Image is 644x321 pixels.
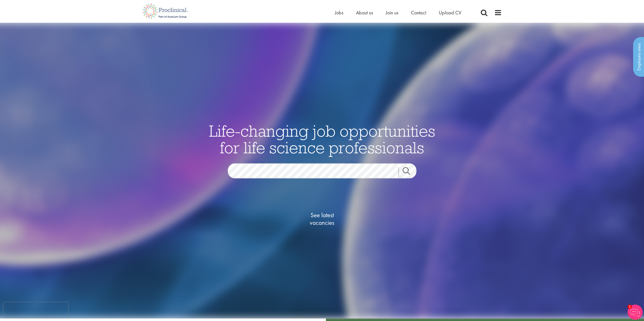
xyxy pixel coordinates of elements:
[399,167,420,177] a: Job search submit button
[209,121,435,158] span: Life-changing job opportunities for life science professionals
[439,9,461,16] a: Upload CV
[628,305,632,309] span: 1
[297,191,347,247] a: See latestvacancies
[335,9,343,16] a: Jobs
[628,305,643,320] img: Chatbot
[411,9,426,16] a: Contact
[386,9,398,16] a: Join us
[297,211,347,227] span: See latest vacancies
[4,302,68,317] iframe: reCAPTCHA
[356,9,373,16] a: About us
